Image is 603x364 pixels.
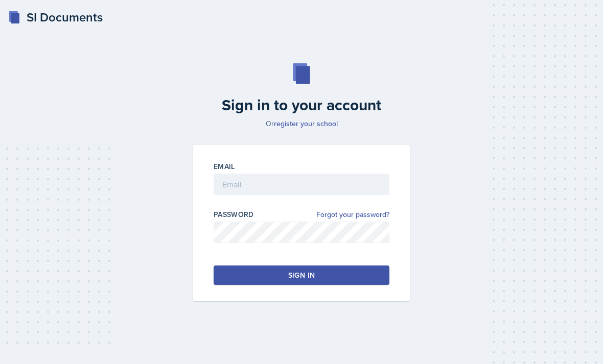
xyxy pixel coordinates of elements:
p: Or [187,118,416,129]
input: Email [214,174,389,195]
h2: Sign in to your account [187,96,416,114]
div: Sign in [288,270,315,280]
a: register your school [274,118,338,129]
label: Email [214,161,235,172]
button: Sign in [214,265,389,285]
a: SI Documents [8,8,103,27]
label: Password [214,209,254,220]
a: Forgot your password? [316,209,389,220]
